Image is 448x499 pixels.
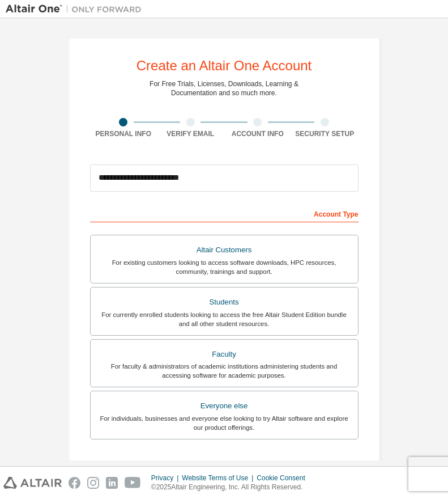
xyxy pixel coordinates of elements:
[97,346,351,362] div: Faculty
[291,129,359,138] div: Security Setup
[90,204,359,222] div: Account Type
[157,129,224,138] div: Verify Email
[97,414,351,432] div: For individuals, businesses and everyone else looking to try Altair software and explore our prod...
[97,258,351,276] div: For existing customers looking to access software downloads, HPC resources, community, trainings ...
[97,310,351,328] div: For currently enrolled students looking to access the free Altair Student Edition bundle and all ...
[3,477,62,489] img: altair_logo.svg
[90,129,157,138] div: Personal Info
[125,477,141,489] img: youtube.svg
[151,473,182,483] div: Privacy
[151,483,312,492] p: © 2025 Altair Engineering, Inc. All Rights Reserved.
[136,59,312,73] div: Create an Altair One Account
[97,362,351,380] div: For faculty & administrators of academic institutions administering students and accessing softwa...
[97,398,351,414] div: Everyone else
[106,477,118,489] img: linkedin.svg
[6,3,147,15] img: Altair One
[150,79,298,98] div: For Free Trials, Licenses, Downloads, Learning & Documentation and so much more.
[97,294,351,310] div: Students
[224,129,292,138] div: Account Info
[90,456,359,475] div: Your Profile
[257,473,312,483] div: Cookie Consent
[97,242,351,258] div: Altair Customers
[69,477,80,489] img: facebook.svg
[182,473,257,483] div: Website Terms of Use
[87,477,99,489] img: instagram.svg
